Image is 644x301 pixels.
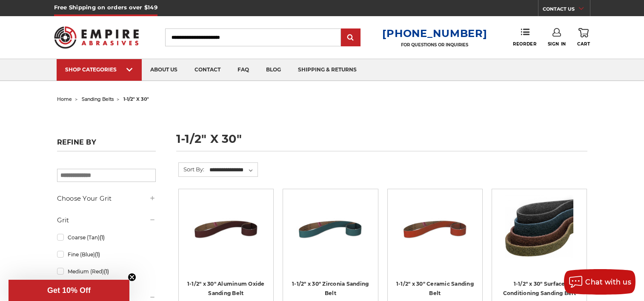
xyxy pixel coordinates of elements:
[401,195,469,263] img: 1-1/2" x 30" Sanding Belt - Ceramic
[577,28,590,47] a: Cart
[186,59,229,81] a: contact
[123,96,149,102] span: 1-1/2" x 30"
[142,59,186,81] a: about us
[176,133,587,151] h1: 1-1/2" x 30"
[95,251,100,258] span: (1)
[192,195,260,263] img: 1-1/2" x 30" Sanding Belt - Aluminum Oxide
[548,41,566,47] span: Sign In
[57,230,156,245] a: Coarse (Tan)
[229,59,258,81] a: faq
[289,59,365,81] a: shipping & returns
[47,286,91,295] span: Get 10% Off
[258,59,289,81] a: blog
[57,193,156,204] h5: Choose Your Grit
[57,215,156,225] h5: Grit
[57,96,72,102] a: home
[382,42,487,48] p: FOR QUESTIONS OR INQUIRIES
[57,247,156,262] a: Fine (Blue)
[187,281,265,297] a: 1-1/2" x 30" Aluminum Oxide Sanding Belt
[57,264,156,279] a: Medium (Red)
[104,268,109,275] span: (1)
[208,164,258,176] select: Sort By:
[100,234,105,241] span: (1)
[289,195,372,278] a: 1-1/2" x 30" Sanding Belt - Zirconia
[396,281,474,297] a: 1-1/2" x 30" Ceramic Sanding Belt
[513,41,536,47] span: Reorder
[585,278,631,286] span: Chat with us
[9,280,129,301] div: Get 10% OffClose teaser
[54,21,139,54] img: Empire Abrasives
[179,163,204,176] label: Sort By:
[292,281,369,297] a: 1-1/2" x 30" Zirconia Sanding Belt
[577,41,590,47] span: Cart
[342,29,359,46] input: Submit
[296,195,364,263] img: 1-1/2" x 30" Sanding Belt - Zirconia
[394,195,476,278] a: 1-1/2" x 30" Sanding Belt - Ceramic
[382,27,487,40] a: [PHONE_NUMBER]
[564,269,635,295] button: Chat with us
[513,28,536,46] a: Reorder
[65,66,133,73] div: SHOP CATEGORIES
[82,96,114,102] a: sanding belts
[57,138,156,151] h5: Refine by
[543,4,590,16] a: CONTACT US
[185,195,267,278] a: 1-1/2" x 30" Sanding Belt - Aluminum Oxide
[505,195,573,263] img: 1.5"x30" Surface Conditioning Sanding Belts
[498,195,581,278] a: 1.5"x30" Surface Conditioning Sanding Belts
[503,281,576,297] a: 1-1/2" x 30" Surface Conditioning Sanding Belt
[128,273,136,281] button: Close teaser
